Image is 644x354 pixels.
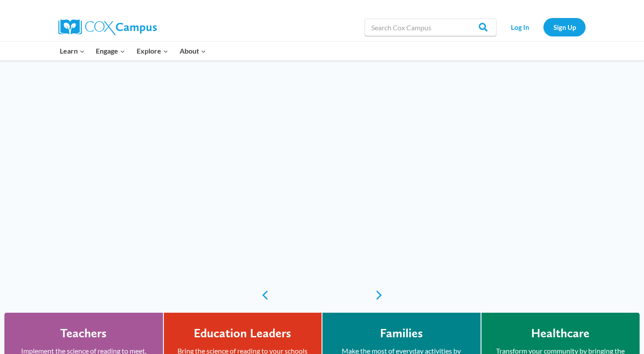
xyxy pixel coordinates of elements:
div: content slider buttons [256,286,388,304]
h4: Education Leaders [194,326,291,341]
a: next [375,290,388,300]
span: About [180,45,206,57]
input: Search Cox Campus [365,18,496,36]
span: Learn [60,45,85,57]
h4: Teachers [60,326,107,341]
h4: Families [380,326,423,341]
nav: Secondary Navigation [501,18,586,36]
span: Engage [96,45,125,57]
h4: Healthcare [531,326,590,341]
nav: Primary Navigation [54,42,211,60]
a: Sign Up [543,18,586,36]
span: Explore [137,45,168,57]
a: Log In [501,18,539,36]
img: Cox Campus [58,19,157,35]
a: previous [256,290,269,300]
